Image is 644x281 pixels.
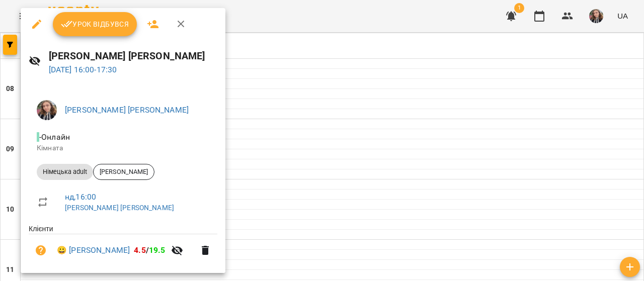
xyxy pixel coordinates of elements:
a: [PERSON_NAME] [PERSON_NAME] [65,105,189,115]
h6: [PERSON_NAME] [PERSON_NAME] [49,48,217,64]
a: нд , 16:00 [65,192,96,202]
button: Візит ще не сплачено. Додати оплату? [29,238,53,262]
a: [DATE] 16:00-17:30 [49,65,117,74]
b: / [134,245,165,255]
div: [PERSON_NAME] [93,164,154,180]
img: eab3ee43b19804faa4f6a12c6904e440.jpg [37,100,57,120]
a: [PERSON_NAME] [PERSON_NAME] [65,204,174,212]
span: [PERSON_NAME] [94,167,154,176]
span: - Онлайн [37,132,72,142]
span: Німецька adult [37,167,93,176]
button: Урок відбувся [53,12,137,36]
p: Кімната [37,143,209,153]
span: Урок відбувся [61,18,129,30]
ul: Клієнти [29,224,217,270]
a: 😀 [PERSON_NAME] [57,244,130,256]
span: 4.5 [134,245,145,255]
span: 19.5 [149,245,166,255]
